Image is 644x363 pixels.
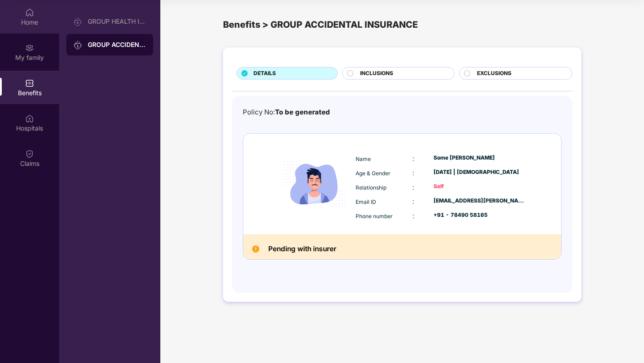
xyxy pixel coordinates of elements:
[252,245,259,253] img: Pending
[434,154,526,162] div: Some [PERSON_NAME]
[356,198,376,205] span: Email ID
[412,155,414,162] span: :
[25,114,34,123] img: svg+xml;base64,PHN2ZyBpZD0iSG9zcGl0YWxzIiB4bWxucz0iaHR0cDovL3d3dy53My5vcmcvMjAwMC9zdmciIHdpZHRoPS...
[268,243,336,255] h2: Pending with insurer
[73,17,82,26] img: svg+xml;base64,PHN2ZyB3aWR0aD0iMjAiIGhlaWdodD0iMjAiIHZpZXdCb3g9IjAgMCAyMCAyMCIgZmlsbD0ibm9uZSIgeG...
[223,18,581,32] div: Benefits > GROUP ACCIDENTAL INSURANCE
[360,69,393,78] span: INCLUSIONS
[88,40,146,49] div: GROUP ACCIDENTAL INSURANCE
[434,182,526,191] div: Self
[477,69,511,78] span: EXCLUSIONS
[412,212,414,219] span: :
[434,168,526,177] div: [DATE] | [DEMOGRAPHIC_DATA]
[73,41,82,50] img: svg+xml;base64,PHN2ZyB3aWR0aD0iMjAiIGhlaWdodD0iMjAiIHZpZXdCb3g9IjAgMCAyMCAyMCIgZmlsbD0ibm9uZSIgeG...
[25,8,34,17] img: svg+xml;base64,PHN2ZyBpZD0iSG9tZSIgeG1sbnM9Imh0dHA6Ly93d3cudzMub3JnLzIwMDAvc3ZnIiB3aWR0aD0iMjAiIG...
[412,183,414,191] span: :
[276,145,353,223] img: icon
[253,69,276,78] span: DETAILS
[275,108,330,116] span: To be generated
[412,169,414,177] span: :
[434,211,526,219] div: +91 - 78490 58165
[356,213,393,219] span: Phone number
[412,198,414,205] span: :
[243,107,330,118] div: Policy No:
[25,43,34,52] img: svg+xml;base64,PHN2ZyB3aWR0aD0iMjAiIGhlaWdodD0iMjAiIHZpZXdCb3g9IjAgMCAyMCAyMCIgZmlsbD0ibm9uZSIgeG...
[356,184,386,191] span: Relationship
[356,156,371,162] span: Name
[356,170,391,177] span: Age & Gender
[25,79,34,88] img: svg+xml;base64,PHN2ZyBpZD0iQmVuZWZpdHMiIHhtbG5zPSJodHRwOi8vd3d3LnczLm9yZy8yMDAwL3N2ZyIgd2lkdGg9Ij...
[88,18,146,25] div: GROUP HEALTH INSURANCE
[434,197,526,205] div: [EMAIL_ADDRESS][PERSON_NAME][DOMAIN_NAME]
[25,149,34,158] img: svg+xml;base64,PHN2ZyBpZD0iQ2xhaW0iIHhtbG5zPSJodHRwOi8vd3d3LnczLm9yZy8yMDAwL3N2ZyIgd2lkdGg9IjIwIi...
